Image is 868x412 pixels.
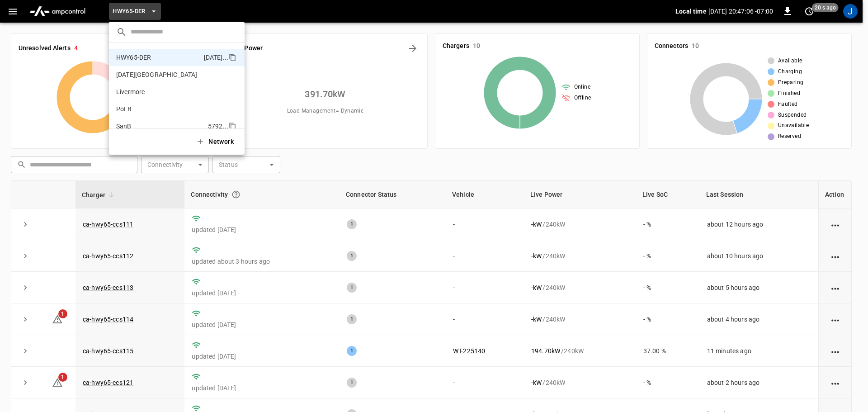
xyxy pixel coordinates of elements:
[190,133,241,151] button: Network
[116,104,204,114] p: PoLB
[228,121,238,132] div: copy
[116,70,205,79] p: [DATE][GEOGRAPHIC_DATA]
[116,53,200,62] p: HWY65-DER
[116,122,204,131] p: SanB
[116,87,206,96] p: Livermore
[228,52,238,63] div: copy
